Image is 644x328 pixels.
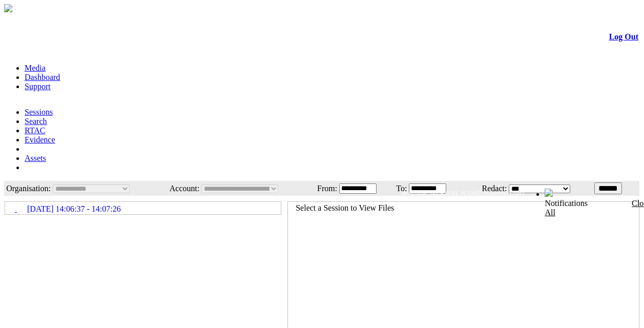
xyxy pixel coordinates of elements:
[25,64,46,72] a: Media
[27,204,121,214] span: [DATE] 14:06:37 - 14:07:26
[25,73,60,81] a: Dashboard
[25,117,47,126] a: Search
[4,4,12,12] img: arrow-3.png
[609,32,638,41] a: Log Out
[25,135,55,144] a: Evidence
[295,203,394,213] td: Select a Session to View Files
[158,182,200,195] td: Account:
[402,189,524,197] span: Welcome, [PERSON_NAME] (General User)
[25,108,53,116] a: Sessions
[25,126,45,135] a: RTAC
[391,182,407,195] td: To:
[25,82,51,91] a: Support
[25,154,46,162] a: Assets
[5,182,51,195] td: Organisation:
[545,199,618,217] div: Notifications
[545,189,553,197] img: bell24.png
[309,182,338,195] td: From:
[6,202,280,214] a: [DATE] 14:06:37 - 14:07:26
